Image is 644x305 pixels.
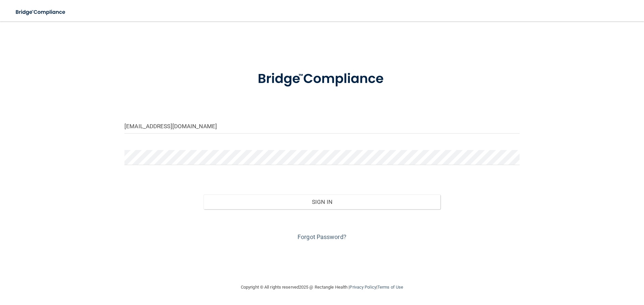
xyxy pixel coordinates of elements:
[298,233,346,240] a: Forgot Password?
[377,285,403,290] a: Terms of Use
[204,195,441,209] button: Sign In
[244,62,400,96] img: bridge_compliance_login_screen.278c3ca4.svg
[124,119,520,134] input: Email
[10,5,72,19] img: bridge_compliance_login_screen.278c3ca4.svg
[350,285,376,290] a: Privacy Policy
[200,277,444,298] div: Copyright © All rights reserved 2025 @ Rectangle Health | |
